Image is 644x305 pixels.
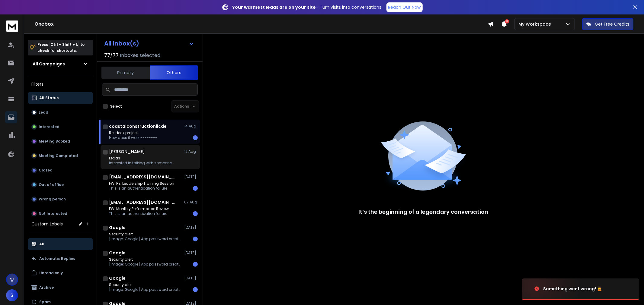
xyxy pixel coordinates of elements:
button: Others [150,65,198,80]
p: Re: deck project [109,130,157,135]
p: Out of office [39,182,64,187]
button: Archive [28,281,93,294]
button: Unread only [28,267,93,279]
div: 1 [193,211,198,216]
button: Interested [28,121,93,133]
button: Primary [101,66,150,79]
p: Interested [39,124,59,129]
span: Ctrl + Shift + k [50,41,79,48]
img: logo [6,20,18,32]
p: This is an authentication failure [109,211,169,216]
p: All [39,242,44,247]
button: Closed [28,164,93,176]
span: 77 / 77 [104,52,119,59]
div: 1 [193,186,198,191]
h1: [PERSON_NAME] [109,149,145,155]
p: Meeting Booked [39,139,70,144]
p: FW: RE: Leadership Training Session [109,181,174,186]
button: All Status [28,92,93,104]
button: Wrong person [28,193,93,205]
p: 14 Aug [184,124,198,129]
p: [image: Google] App password created [109,262,181,267]
p: How does it work -------- [109,135,157,140]
p: Get Free Credits [595,21,629,27]
a: Reach Out Now [386,2,423,12]
p: Security alert [109,257,181,262]
h1: [EMAIL_ADDRESS][DOMAIN_NAME] [109,199,175,205]
p: Spam [39,300,51,304]
p: Reach Out Now [388,4,421,10]
p: My Workspace [518,21,553,27]
p: FW: Monthly Performance Review [109,206,169,211]
button: Out of office [28,179,93,191]
p: Closed [39,168,53,173]
button: Automatic Replies [28,253,93,265]
button: S [6,289,18,301]
span: 31 [505,19,509,24]
p: Security alert [109,282,181,287]
div: Something went wrong! 🤦 [543,286,602,292]
div: 1 [193,287,198,292]
p: [image: Google] App password created [109,287,181,292]
button: All Campaigns [28,58,93,70]
h3: Custom Labels [31,221,63,227]
p: [DATE] [184,276,198,281]
button: All Inbox(s) [99,37,199,49]
p: [DATE] [184,225,198,230]
p: 07 Aug [184,200,198,205]
p: It’s the beginning of a legendary conversation [359,208,489,216]
p: Security alert [109,232,181,237]
button: Lead [28,106,93,118]
button: All [28,238,93,250]
button: Meeting Booked [28,135,93,147]
h1: Google [109,250,126,256]
h3: Inboxes selected [120,52,160,59]
p: Interested in talking with someone [109,161,172,165]
p: Meeting Completed [39,153,78,158]
h3: Filters [28,80,93,88]
p: Leads [109,156,172,161]
p: 12 Aug [184,149,198,154]
p: [DATE] [184,175,198,179]
p: – Turn visits into conversations [232,4,382,10]
p: Wrong person [39,197,66,202]
div: 1 [193,237,198,241]
p: Archive [39,285,54,290]
button: Not Interested [28,208,93,220]
p: Press to check for shortcuts. [37,42,85,54]
div: 1 [193,262,198,267]
p: [DATE] [184,250,198,255]
p: [image: Google] App password created [109,237,181,241]
p: Not Interested [39,211,67,216]
p: All Status [39,96,59,100]
div: 1 [193,135,198,140]
p: Automatic Replies [39,256,75,261]
p: Lead [39,110,48,115]
strong: Your warmest leads are on your site [232,4,316,10]
h1: All Inbox(s) [104,40,139,46]
h1: [EMAIL_ADDRESS][DOMAIN_NAME] [109,174,175,180]
h1: Onebox [34,20,488,28]
h1: coastalconstructionllcde [109,123,167,129]
button: Meeting Completed [28,150,93,162]
button: Get Free Credits [582,18,633,30]
img: image [522,272,582,305]
p: Unread only [39,271,63,275]
h1: Google [109,275,126,281]
h1: All Campaigns [33,61,65,67]
h1: Google [109,225,126,231]
label: Select [110,104,122,109]
p: This is an authentication failure [109,186,174,191]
